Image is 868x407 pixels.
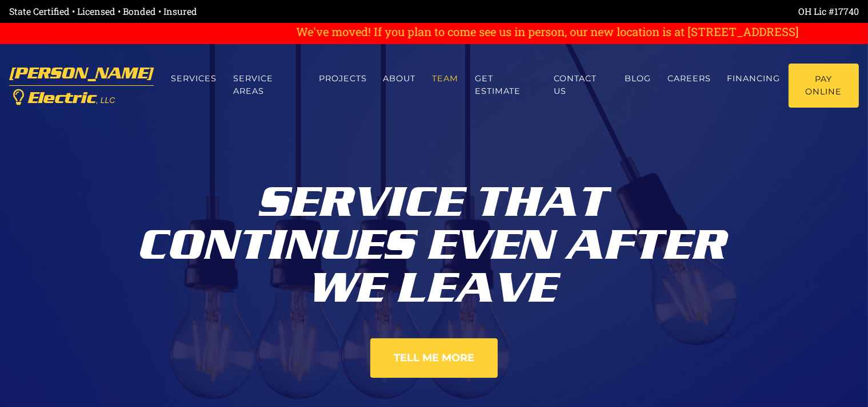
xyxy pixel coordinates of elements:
a: Financing [719,64,789,94]
a: Pay Online [789,64,859,108]
a: Projects [310,64,375,94]
div: State Certified • Licensed • Bonded • Insured [9,5,434,18]
a: About [375,64,424,94]
a: Blog [617,64,659,94]
div: Service That Continues Even After We Leave [117,172,751,310]
a: Services [163,64,225,94]
a: Team [424,64,467,94]
a: Get estimate [467,64,546,106]
a: Service Areas [225,64,311,106]
span: , LLC [96,96,115,105]
a: Contact us [546,64,617,106]
a: Tell Me More [370,338,498,378]
div: OH Lic #17740 [434,5,859,18]
a: Careers [659,64,719,94]
a: [PERSON_NAME] Electric, LLC [9,58,154,113]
